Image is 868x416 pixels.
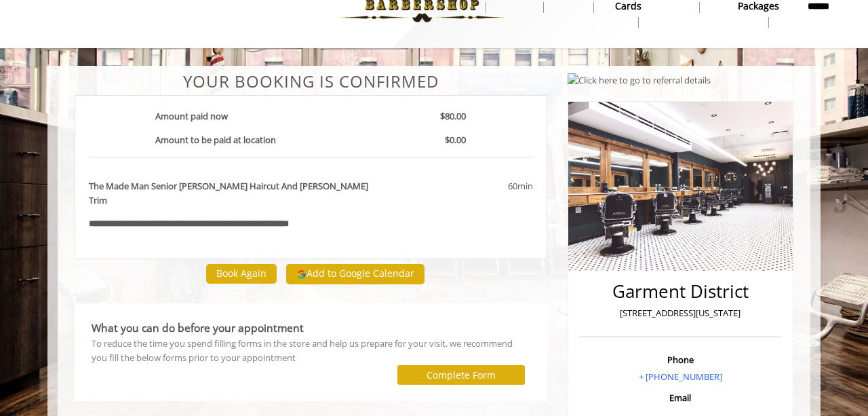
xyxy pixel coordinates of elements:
[286,264,425,284] button: Add to Google Calendar
[583,393,778,402] h3: Email
[398,179,532,193] div: 60min
[206,264,277,284] button: Book Again
[92,320,304,335] b: What you can do before your appointment
[397,365,525,385] button: Complete Form
[568,73,711,88] img: Click here to go to referral details
[583,306,778,320] p: [STREET_ADDRESS][US_STATE]
[75,73,547,90] center: Your Booking is confirmed
[427,370,496,381] label: Complete Form
[583,355,778,364] h3: Phone
[155,134,276,146] b: Amount to be paid at location
[440,110,466,122] b: $80.00
[445,134,466,146] b: $0.00
[155,110,228,122] b: Amount paid now
[92,337,530,365] div: To reduce the time you spend filling forms in the store and help us prepare for your visit, we re...
[639,371,722,383] a: + [PHONE_NUMBER]
[89,179,378,208] b: The Made Man Senior [PERSON_NAME] Haircut And [PERSON_NAME] Trim
[583,282,778,301] h2: Garment District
